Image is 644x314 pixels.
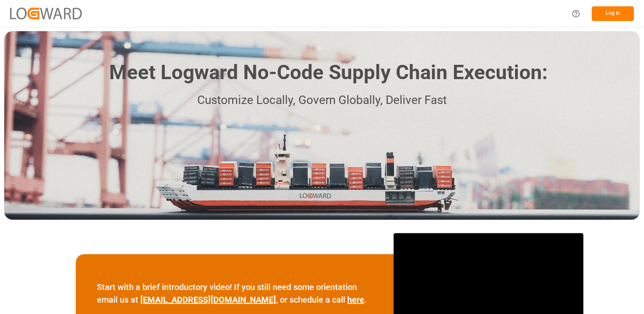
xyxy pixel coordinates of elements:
[566,4,585,23] button: Help Center
[109,58,547,88] h1: Meet Logward No-Code Supply Chain Execution:
[97,91,547,110] p: Customize Locally, Govern Globally, Deliver Fast
[97,281,373,306] p: Start with a brief introductory video! If you still need some orientation email us at , or schedu...
[140,295,276,305] a: [EMAIL_ADDRESS][DOMAIN_NAME]
[592,6,634,21] button: Log In
[347,295,364,305] a: here
[10,8,82,19] img: Logward_new_orange.png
